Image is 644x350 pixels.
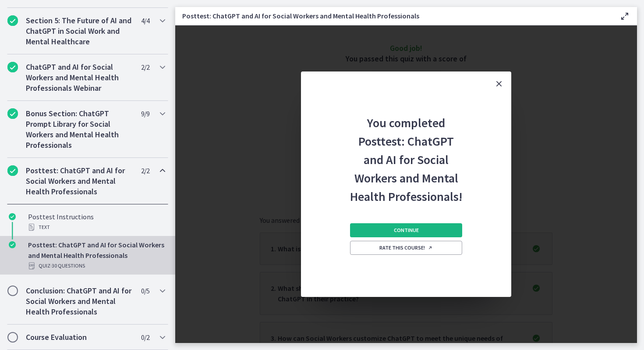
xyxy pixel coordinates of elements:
[7,62,18,72] i: Completed
[7,15,18,26] i: Completed
[487,71,511,96] button: Close
[350,241,462,255] a: Rate this course! Opens in a new window
[7,165,18,176] i: Completed
[28,261,165,271] div: Quiz
[26,62,133,93] h2: ChatGPT and AI for Social Workers and Mental Health Professionals Webinar
[26,332,133,343] h2: Course Evaluation
[9,213,16,220] i: Completed
[26,15,133,47] h2: Section 5: The Future of AI and ChatGPT in Social Work and Mental Healthcare
[28,222,165,232] div: Text
[379,244,433,251] span: Rate this course!
[7,108,18,119] i: Completed
[50,261,85,271] span: · 30 Questions
[182,11,605,21] h3: Posttest: ChatGPT and AI for Social Workers and Mental Health Professionals
[348,96,464,206] h2: You completed Posttest: ChatGPT and AI for Social Workers and Mental Health Professionals!
[141,332,149,343] span: 0 / 2
[141,286,149,296] span: 0 / 5
[28,211,165,232] div: Posttest Instructions
[141,165,149,176] span: 2 / 2
[428,245,433,250] i: Opens in a new window
[26,286,133,317] h2: Conclusion: ChatGPT and AI for Social Workers and Mental Health Professionals
[9,241,16,248] i: Completed
[141,62,149,72] span: 2 / 2
[28,239,165,271] div: Posttest: ChatGPT and AI for Social Workers and Mental Health Professionals
[26,165,133,197] h2: Posttest: ChatGPT and AI for Social Workers and Mental Health Professionals
[141,15,149,26] span: 4 / 4
[394,227,419,234] span: Continue
[26,108,133,150] h2: Bonus Section: ChatGPT Prompt Library for Social Workers and Mental Health Professionals
[141,108,149,119] span: 9 / 9
[350,223,462,237] button: Continue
